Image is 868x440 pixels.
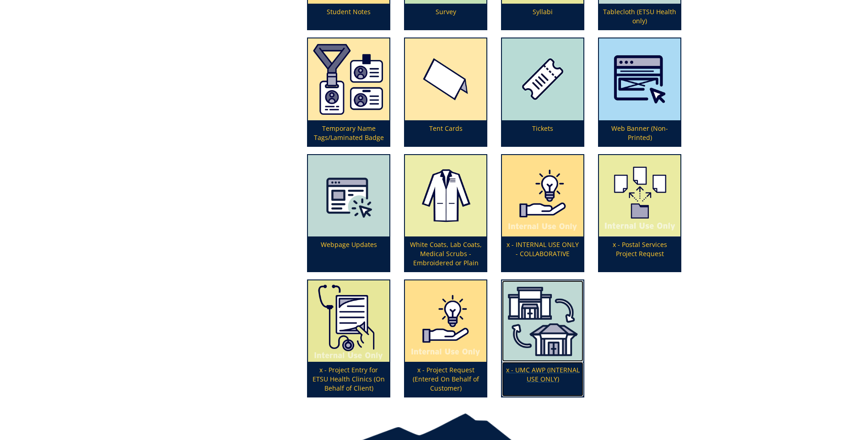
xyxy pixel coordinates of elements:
a: x - UMC AWP (INTERNAL USE ONLY) [502,280,583,397]
img: collaborative%20projects-5c390ffda7fc41.94556770.png [405,280,486,362]
img: clinic%20project%20internal-5d8a840d09b6f5.26625743.png [308,280,389,362]
p: Student Notes [308,4,389,29]
p: Tent Cards [405,120,486,146]
a: White Coats, Lab Coats, Medical Scrubs - Embroidered or Plain [405,155,486,271]
img: production%20for%20umc%20directed%20awp%20projects-61f00b0ae89042.07287022.png [502,280,583,362]
p: Tablecloth (ETSU Health only) [599,4,680,29]
img: outsourcing%20internal%20use-5c647ee7095515.28580629.png [599,155,680,236]
p: x - INTERNAL USE ONLY - COLLABORATIVE [502,236,583,271]
a: Temporary Name Tags/Laminated Badge [308,38,389,145]
p: Survey [405,4,486,29]
img: collaborative%20projects-5c390ffda7fc41.94556770.png [502,155,583,236]
p: x - UMC AWP (INTERNAL USE ONLY) [502,362,583,397]
p: x - Project Entry for ETSU Health Clinics (On Behalf of Client) [308,362,389,397]
img: tickets-5a01211e296ef7.38120798.png [502,38,583,120]
img: tent-cards-59494cb190bfa6.98199128.png [405,38,486,120]
a: Web Banner (Non-Printed) [599,38,680,145]
p: Web Banner (Non-Printed) [599,120,680,146]
p: x - Project Request (Entered On Behalf of Customer) [405,362,486,397]
p: Syllabi [502,4,583,29]
a: Tickets [502,38,583,145]
p: x - Postal Services Project Request [599,236,680,271]
img: virtual%20recruitment%20website%20work-62ec1ca6e85fd8.50011709.png [308,155,389,236]
p: Webpage Updates [308,236,389,271]
a: x - INTERNAL USE ONLY - COLLABORATIVE [502,155,583,271]
p: Temporary Name Tags/Laminated Badge [308,120,389,146]
p: White Coats, Lab Coats, Medical Scrubs - Embroidered or Plain [405,236,486,271]
a: Tent Cards [405,38,486,145]
a: Webpage Updates [308,155,389,271]
img: webbanner-5a663ea37c1eb8.63855774.png [599,38,680,120]
a: x - Project Request (Entered On Behalf of Customer) [405,280,486,397]
p: Tickets [502,120,583,146]
img: badges%20and%20temporary%20name%20tags-663cda1b18b768.63062597.png [308,38,389,120]
a: x - Project Entry for ETSU Health Clinics (On Behalf of Client) [308,280,389,397]
img: white-coats-59494ae0f124e6.28169724.png [405,155,486,236]
a: x - Postal Services Project Request [599,155,680,271]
